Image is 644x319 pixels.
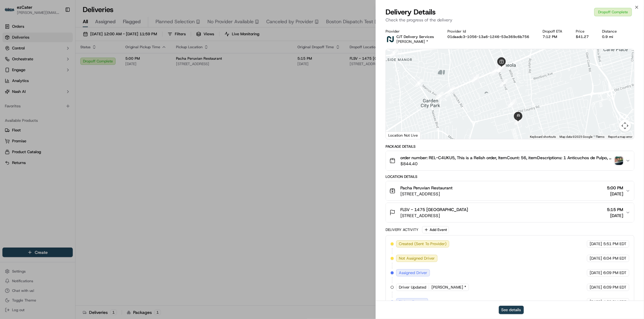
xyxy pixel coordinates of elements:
[576,34,593,39] div: $41.27
[615,156,623,165] img: photo_proof_of_delivery image
[400,185,453,191] span: Pacha Peruvian Restaurant
[602,29,621,34] div: Distance
[590,270,602,276] span: [DATE]
[576,29,593,34] div: Price
[530,135,556,139] button: Keyboard shortcuts
[447,86,455,94] div: 7
[399,299,425,305] span: Pickup Enroute
[386,7,436,17] span: Delivery Details
[400,213,468,219] span: [STREET_ADDRESS]
[471,74,479,82] div: 28
[422,226,449,233] button: Add Event
[103,59,110,67] button: Start new chat
[590,285,602,290] span: [DATE]
[590,299,602,305] span: [DATE]
[57,87,97,93] span: API Documentation
[399,270,427,276] span: Assigned Driver
[6,6,18,18] img: Nash
[4,85,49,96] a: 📗Knowledge Base
[43,102,73,107] a: Powered byPylon
[607,207,623,213] span: 5:15 PM
[607,213,623,219] span: [DATE]
[491,67,499,75] div: 8
[386,29,438,34] div: Provider
[51,88,56,93] div: 💻
[447,29,533,34] div: Provider Id
[387,131,407,139] a: Open this area in Google Maps (opens a new window)
[603,241,626,247] span: 5:51 PM EDT
[431,285,466,290] span: [PERSON_NAME] *
[396,34,434,39] p: CJT Delivery Services
[603,270,626,276] span: 6:09 PM EDT
[603,285,626,290] span: 6:09 PM EDT
[497,64,505,72] div: 39
[386,34,395,44] img: nash.svg
[543,34,566,39] div: 7:12 PM
[399,256,435,261] span: Not Assigned Driver
[436,92,444,99] div: 6
[396,39,428,44] span: [PERSON_NAME] *
[386,227,418,232] div: Delivery Activity
[415,79,423,87] div: 5
[21,64,76,68] div: We're available if you need us!
[619,120,631,132] button: Map camera controls
[386,203,634,222] button: FLSV - 1475 [GEOGRAPHIC_DATA][STREET_ADDRESS]5:15 PM[DATE]
[602,34,621,39] div: 0.9 mi
[603,256,626,261] span: 6:04 PM EDT
[543,29,566,34] div: Dropoff ETA
[590,241,602,247] span: [DATE]
[607,191,623,197] span: [DATE]
[399,241,447,247] span: Created (Sent To Provider)
[60,102,73,107] span: Pylon
[387,131,407,139] img: Google
[603,299,626,305] span: 4:29 PM EDT
[386,151,634,170] button: order number: REL-C4UKU5, This is a Relish order, ItemCount: 56, itemDescriptions: 1 Anticuchos d...
[400,207,468,213] span: FLSV - 1475 [GEOGRAPHIC_DATA]
[386,144,634,149] div: Package Details
[386,131,421,139] div: Location Not Live
[16,39,109,45] input: Got a question? Start typing here...
[400,191,453,197] span: [STREET_ADDRESS]
[6,88,11,93] div: 📗
[386,181,634,201] button: Pacha Peruvian Restaurant[STREET_ADDRESS]5:00 PM[DATE]
[607,185,623,191] span: 5:00 PM
[499,306,524,314] button: See details
[49,85,99,96] a: 💻API Documentation
[390,49,398,57] div: 4
[590,256,602,261] span: [DATE]
[500,79,508,87] div: 40
[400,161,612,167] span: $844.40
[596,135,604,138] a: Terms (opens in new tab)
[386,17,634,23] p: Check the progress of the delivery
[400,155,612,161] span: order number: REL-C4UKU5, This is a Relish order, ItemCount: 56, itemDescriptions: 1 Anticuchos d...
[6,58,17,68] img: 1736555255976-a54dd68f-1ca7-489b-9aae-adbdc363a1c4
[12,87,46,93] span: Knowledge Base
[608,135,632,138] a: Report a map error
[508,100,516,108] div: 41
[386,174,634,179] div: Location Details
[559,135,592,138] span: Map data ©2025 Google
[21,58,99,64] div: Start new chat
[6,24,110,34] p: Welcome 👋
[399,285,426,290] span: Driver Updated
[447,34,529,39] button: 01daadc3-1056-13a6-1246-53e369c6b756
